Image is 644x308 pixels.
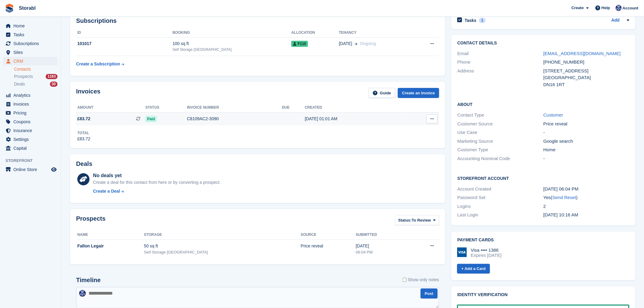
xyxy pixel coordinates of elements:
div: Address [457,68,544,88]
div: Marketing Source [457,138,544,145]
span: Insurance [13,126,50,135]
img: Tegan Ewart [79,290,86,297]
img: Tegan Ewart [616,5,622,11]
div: 30 [50,82,58,87]
span: £83.72 [77,116,90,122]
span: Prospects [14,74,33,79]
span: Account [623,5,639,11]
div: Price reveal [301,243,356,249]
th: Amount [76,103,145,113]
th: Tenancy [339,28,414,38]
a: menu [3,39,58,48]
span: Home [13,22,50,30]
h2: Deals [76,160,92,167]
div: 06:04 PM [356,249,408,255]
div: Self Storage [GEOGRAPHIC_DATA] [144,249,301,255]
h2: Payment cards [457,238,629,243]
a: Guide [369,88,395,98]
div: 50 sq ft [144,243,301,249]
h2: Timeline [76,277,101,284]
span: Paid [145,116,157,122]
div: Fallon Legair [77,243,144,249]
div: 2 [544,203,630,210]
span: Create [572,5,584,11]
span: CRM [13,57,50,65]
th: Booking [173,28,291,38]
th: ID [76,28,173,38]
th: Submitted [356,230,408,240]
span: Settings [13,135,50,144]
div: Last Login [457,212,544,219]
a: Add [611,17,620,24]
div: Self Storage [GEOGRAPHIC_DATA] [173,47,291,52]
span: Deals [14,81,25,87]
span: Ongoing [360,41,376,46]
span: F110 [291,41,308,47]
th: Due [282,103,305,113]
a: Storabl [16,3,38,13]
div: 1 [479,18,486,23]
th: Invoice number [187,103,282,113]
span: Subscriptions [13,39,50,48]
a: menu [3,48,58,57]
span: Sites [13,48,50,57]
div: Total [77,130,90,136]
th: Name [76,230,144,240]
div: Yes [544,194,630,201]
span: [DATE] [339,40,352,47]
div: [DATE] [356,243,408,249]
div: Logins [457,203,544,210]
a: menu [3,109,58,117]
div: [GEOGRAPHIC_DATA] [544,74,630,81]
th: Storage [144,230,301,240]
a: menu [3,144,58,152]
button: Status: To Review [395,215,439,225]
a: menu [3,91,58,100]
div: Customer Source [457,121,544,128]
a: Prospects 1163 [14,73,58,80]
div: £83.72 [77,136,90,142]
div: Visa •••• 1386 [471,247,502,253]
div: [DATE] 01:01 AM [305,116,401,122]
img: stora-icon-8386f47178a22dfd0bd8f6a31ec36ba5ce8667c1dd55bd0f319d3a0aa187defe.svg [5,4,14,13]
a: + Add a Card [457,264,490,274]
div: Create a deal for this contact from here or by converting a prospect. [93,179,221,186]
h2: Contact Details [457,41,629,46]
button: Post [421,289,438,299]
th: Status [145,103,187,113]
h2: Identity verification [457,292,629,297]
a: Send Reset [552,195,576,200]
a: menu [3,126,58,135]
a: Create a Deal [93,188,221,194]
div: [PHONE_NUMBER] [544,59,630,66]
div: [DATE] 06:04 PM [544,186,630,193]
div: [STREET_ADDRESS] [544,68,630,75]
span: Status: [398,217,412,223]
span: Tasks [13,30,50,39]
a: Deals 30 [14,81,58,87]
div: 101017 [76,40,173,47]
time: 2025-08-12 09:16:52 UTC [544,212,579,217]
h2: Subscriptions [76,17,439,24]
div: Contact Type [457,112,544,119]
span: Online Store [13,165,50,174]
div: Accounting Nominal Code [457,155,544,162]
span: ( ) [551,195,578,200]
div: Email [457,50,544,57]
label: Show only notes [403,277,439,283]
h2: Tasks [465,18,477,23]
span: Help [602,5,610,11]
span: Capital [13,144,50,152]
div: - [544,155,630,162]
div: Google search [544,138,630,145]
a: Contacts [14,66,58,72]
span: Storefront [5,158,61,164]
div: Home [544,146,630,153]
div: Expires [DATE] [471,253,502,258]
a: menu [3,100,58,108]
div: Customer Type [457,146,544,153]
div: - [544,129,630,136]
th: Created [305,103,401,113]
div: Create a Deal [93,188,120,194]
a: menu [3,57,58,65]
